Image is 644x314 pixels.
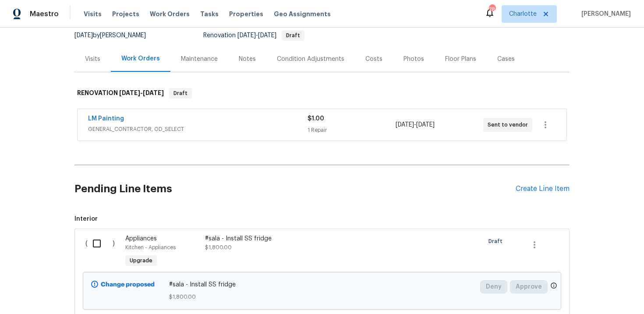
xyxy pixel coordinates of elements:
div: by [PERSON_NAME] [74,30,156,41]
div: Photos [403,55,424,64]
div: Costs [365,55,382,64]
span: $1.00 [308,116,324,122]
span: Renovation [203,32,304,39]
span: [DATE] [119,90,140,96]
span: Appliances [125,236,157,242]
span: #sala - Install SS fridge [169,280,475,289]
span: Draft [488,237,506,246]
span: Charlotte [509,10,537,18]
div: 78 [489,5,495,14]
div: ( ) [83,232,123,272]
span: [DATE] [416,122,435,128]
span: - [237,32,276,39]
span: Maestro [30,10,59,18]
b: Change proposed [101,282,155,288]
div: Maintenance [181,55,218,64]
span: Work Orders [150,10,190,18]
span: Draft [170,89,191,98]
span: - [396,120,435,129]
span: Visits [84,10,102,18]
span: Kitchen - Appliances [125,245,176,250]
div: Floor Plans [445,55,476,64]
span: [DATE] [143,90,164,96]
div: #sala - Install SS fridge [205,234,359,243]
span: Projects [112,10,139,18]
span: Geo Assignments [274,10,331,18]
a: LM Painting [88,116,124,122]
span: Properties [229,10,263,18]
div: 1 Repair [308,126,395,134]
div: Visits [85,55,100,64]
span: GENERAL_CONTRACTOR, OD_SELECT [88,125,308,134]
span: Tasks [200,11,219,17]
div: Create Line Item [516,185,570,193]
span: - [119,90,164,96]
span: [DATE] [258,32,276,39]
span: $1,800.00 [205,245,232,250]
span: Interior [74,215,570,223]
span: Draft [283,33,304,38]
div: RENOVATION [DATE]-[DATE]Draft [74,79,570,107]
span: Only a market manager or an area construction manager can approve [550,282,557,291]
div: Notes [239,55,256,64]
span: [DATE] [237,32,256,39]
h6: RENOVATION [77,88,164,99]
div: Condition Adjustments [277,55,344,64]
span: [PERSON_NAME] [578,10,631,18]
button: Deny [480,280,507,293]
div: Cases [497,55,515,64]
span: [DATE] [396,122,414,128]
button: Approve [510,280,548,293]
span: Upgrade [126,256,156,265]
h2: Pending Line Items [74,169,516,209]
span: Sent to vendor [488,120,531,129]
div: Work Orders [121,54,160,63]
span: [DATE] [74,32,93,39]
span: $1,800.00 [169,293,475,301]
